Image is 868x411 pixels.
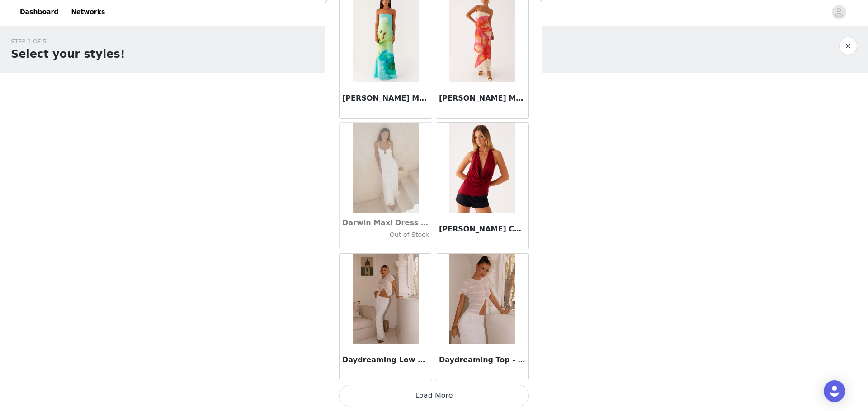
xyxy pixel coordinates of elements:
[342,217,429,228] h3: Darwin Maxi Dress - White
[342,355,429,365] h3: Daydreaming Low Rise Maxi Skirt - White
[11,37,125,46] div: STEP 1 OF 5
[342,93,429,104] h3: [PERSON_NAME] Maxi Dress - Turquoise Floral
[14,2,64,22] a: Dashboard
[439,355,526,365] h3: Daydreaming Top - White
[353,254,418,344] img: Daydreaming Low Rise Maxi Skirt - White
[342,230,429,240] h4: Out of Stock
[439,224,526,235] h3: [PERSON_NAME] Cowl Top - Red
[449,123,515,213] img: Dasha Cowl Top - Red
[66,2,110,22] a: Networks
[824,380,845,402] div: Open Intercom Messenger
[353,123,418,213] img: Darwin Maxi Dress - White
[449,254,515,344] img: Daydreaming Top - White
[339,385,529,406] button: Load More
[439,93,526,104] h3: [PERSON_NAME] Maxi Dress - Yellow Floral
[835,5,843,19] div: avatar
[11,46,125,62] h1: Select your styles!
